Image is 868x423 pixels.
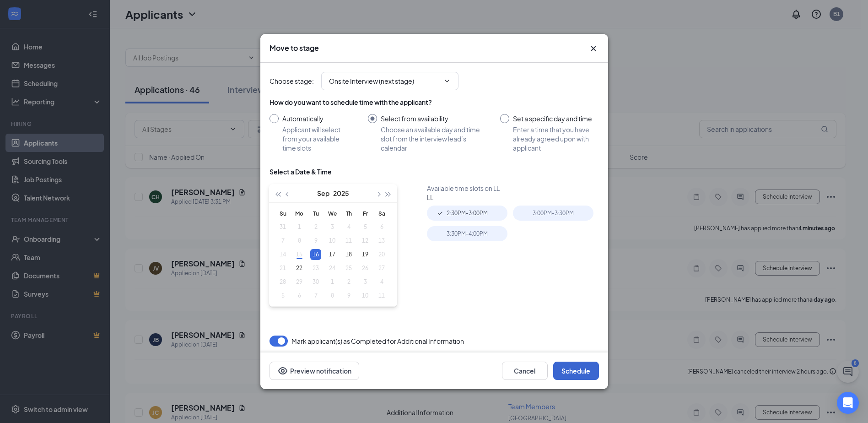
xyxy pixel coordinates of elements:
div: How do you want to schedule time with the applicant? [270,98,599,107]
svg: Eye [277,365,288,376]
div: 18 [343,249,354,260]
td: 2025-09-16 [307,248,324,261]
td: 2025-09-17 [324,248,340,261]
th: Mo [291,206,307,220]
span: Mark applicant(s) as Completed for Additional Information [291,336,464,347]
div: LL [427,193,599,202]
th: Th [340,206,357,220]
div: Select a Date & Time [270,167,332,176]
button: Close [588,43,599,54]
div: 16 [310,249,321,260]
td: 2025-09-19 [357,248,373,261]
div: 3:00PM - 3:30PM [513,206,593,221]
td: 2025-09-18 [340,248,357,261]
button: Sep [317,184,329,202]
svg: Checkmark [437,210,444,217]
th: Su [275,206,291,220]
div: Available time slots on LL [427,184,599,193]
th: Sa [373,206,390,220]
span: Choose stage : [270,76,314,86]
svg: Cross [588,43,599,54]
div: 2:30PM - 3:00PM [427,206,507,221]
svg: ChevronDown [443,77,451,85]
h3: Move to stage [270,43,319,53]
th: Fr [357,206,373,220]
button: Schedule [553,362,599,380]
td: 2025-09-22 [291,261,307,275]
div: 22 [294,263,305,274]
div: 17 [327,249,338,260]
th: Tu [307,206,324,220]
button: 2025 [333,184,349,202]
th: We [324,206,340,220]
div: 19 [360,249,371,260]
div: 3:30PM - 4:00PM [427,226,507,241]
button: Cancel [502,362,548,380]
div: Open Intercom Messenger [837,392,859,414]
button: Preview notificationEye [270,362,359,380]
